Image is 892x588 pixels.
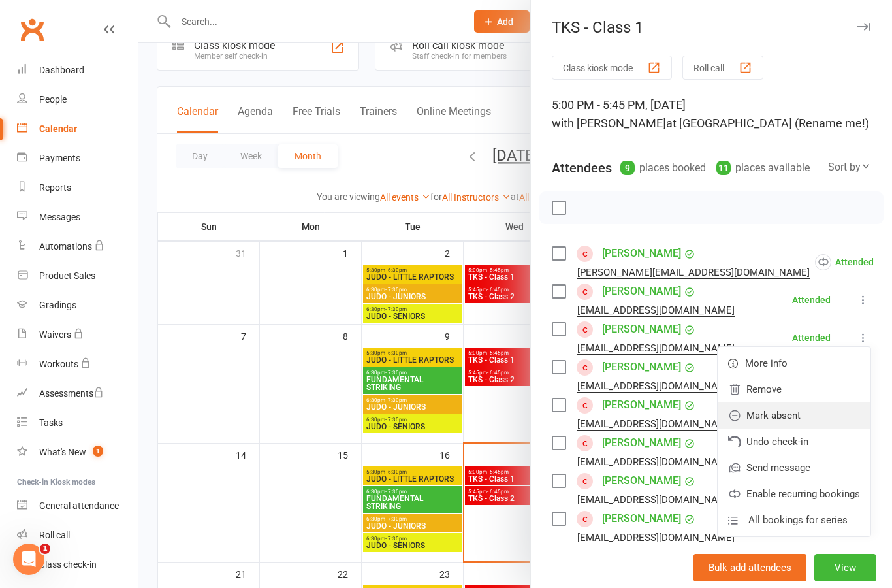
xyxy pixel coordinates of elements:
a: [PERSON_NAME] [602,508,681,529]
div: Dashboard [39,65,84,75]
div: Reports [39,182,71,193]
div: TKS - Class 1 [531,18,892,37]
a: Calendar [17,114,138,144]
div: Gradings [39,300,76,310]
span: All bookings for series [748,512,848,528]
span: 1 [93,446,103,457]
a: Workouts [17,350,138,379]
div: Attendees [552,159,612,177]
button: Roll call [682,56,763,80]
span: at [GEOGRAPHIC_DATA] (Rename me!) [666,116,869,130]
a: Reports [17,173,138,203]
a: Roll call [17,521,138,550]
div: Workouts [39,359,78,369]
span: with [PERSON_NAME] [552,116,666,130]
button: Class kiosk mode [552,56,672,80]
a: Enable recurring bookings [718,481,870,507]
div: 11 [716,161,731,175]
span: 1 [40,544,50,554]
a: General attendance kiosk mode [17,491,138,521]
div: Sort by [828,159,871,176]
iframe: Intercom live chat [13,544,44,575]
a: Payments [17,144,138,173]
a: [PERSON_NAME] [602,281,681,302]
span: More info [745,355,788,371]
a: More info [718,350,870,376]
a: [PERSON_NAME] [602,243,681,264]
a: Class kiosk mode [17,550,138,580]
div: Attended [792,333,831,342]
a: What's New1 [17,438,138,467]
div: Messages [39,212,80,222]
a: [PERSON_NAME] [602,395,681,416]
div: Assessments [39,388,104,399]
a: Product Sales [17,261,138,291]
div: places booked [620,159,706,177]
div: General attendance [39,500,119,511]
a: Undo check-in [718,429,870,455]
a: People [17,85,138,114]
div: Attended [792,295,831,304]
a: [PERSON_NAME] [602,470,681,491]
div: 5:00 PM - 5:45 PM, [DATE] [552,96,871,133]
a: Clubworx [16,13,48,46]
a: Mark absent [718,402,870,429]
div: Tasks [39,417,63,428]
div: Calendar [39,123,77,134]
div: Attended [815,254,874,270]
a: Assessments [17,379,138,408]
div: Class check-in [39,559,97,570]
a: Tasks [17,408,138,438]
div: People [39,94,67,105]
div: places available [716,159,810,177]
a: [PERSON_NAME] [602,357,681,378]
a: [PERSON_NAME] [602,433,681,453]
div: Waivers [39,329,71,340]
a: All bookings for series [718,507,870,533]
a: Remove [718,376,870,402]
a: Gradings [17,291,138,320]
a: Automations [17,232,138,261]
a: Waivers [17,320,138,350]
a: Send message [718,455,870,481]
div: Roll call [39,530,70,540]
a: [PERSON_NAME] [602,319,681,340]
a: Messages [17,203,138,232]
button: Bulk add attendees [693,554,806,581]
a: Dashboard [17,56,138,85]
div: What's New [39,447,86,457]
div: Product Sales [39,270,95,281]
div: Automations [39,241,92,252]
div: 9 [620,161,635,175]
button: View [814,554,876,581]
div: Payments [39,153,80,163]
